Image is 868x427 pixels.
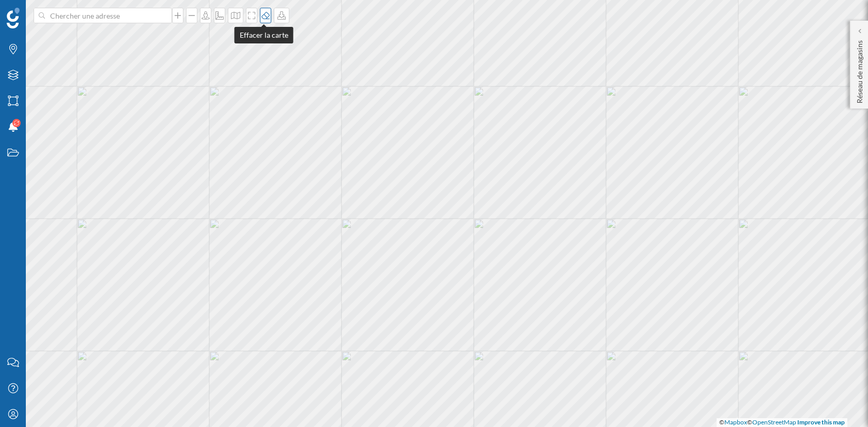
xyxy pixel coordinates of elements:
span: Support [22,7,59,17]
img: Logo Geoblink [7,8,20,28]
p: Réseau de magasins [855,36,865,103]
a: Improve this map [797,418,845,426]
div: Effacer la carte [235,27,293,43]
div: © © [717,418,847,427]
a: OpenStreetMap [752,418,796,426]
a: Mapbox [724,418,747,426]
